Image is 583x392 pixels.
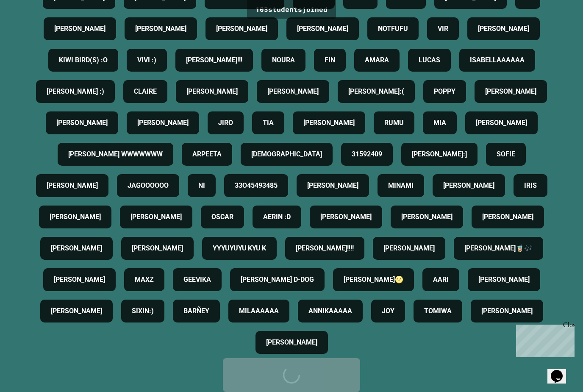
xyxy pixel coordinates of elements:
[54,275,105,285] h4: [PERSON_NAME]
[478,24,529,34] h4: [PERSON_NAME]
[216,24,267,34] h4: [PERSON_NAME]
[307,181,358,191] h4: [PERSON_NAME]
[383,243,435,253] h4: [PERSON_NAME]
[263,212,291,222] h4: AERIN :D
[198,181,205,191] h4: NI
[482,212,533,222] h4: [PERSON_NAME]
[412,149,467,159] h4: [PERSON_NAME]:]
[513,321,575,357] iframe: chat widget
[263,118,274,128] h4: TIA
[464,243,533,253] h4: [PERSON_NAME]🧋🎶
[424,306,452,316] h4: TOMIWA
[183,275,211,285] h4: GEEVIKA
[320,212,372,222] h4: [PERSON_NAME]
[348,86,404,97] h4: [PERSON_NAME]:(
[51,243,102,253] h4: [PERSON_NAME]
[470,55,525,65] h4: ISABELLAAAAAA
[297,24,348,34] h4: [PERSON_NAME]
[137,55,156,65] h4: VIVI :)
[433,275,449,285] h4: AARI
[478,275,530,285] h4: [PERSON_NAME]
[433,118,446,128] h4: MIA
[384,118,404,128] h4: RUMU
[132,306,154,316] h4: SIXIN:)
[303,118,355,128] h4: [PERSON_NAME]
[481,306,533,316] h4: [PERSON_NAME]
[443,181,494,191] h4: [PERSON_NAME]
[388,181,414,191] h4: MINAMI
[47,86,104,97] h4: [PERSON_NAME] :)
[266,337,317,348] h4: [PERSON_NAME]
[128,181,169,191] h4: JAGOOOOOO
[308,306,352,316] h4: ANNIKAAAAA
[211,212,233,222] h4: OSCAR
[401,212,453,222] h4: [PERSON_NAME]
[419,55,440,65] h4: LUCAS
[382,306,394,316] h4: JOY
[50,212,101,222] h4: [PERSON_NAME]
[352,149,382,159] h4: 31592409
[192,149,222,159] h4: ARPEETA
[51,306,102,316] h4: [PERSON_NAME]
[132,243,183,253] h4: [PERSON_NAME]
[365,55,389,65] h4: AMARA
[186,86,238,97] h4: [PERSON_NAME]
[130,212,182,222] h4: [PERSON_NAME]
[135,275,154,285] h4: MAXZ
[434,86,455,97] h4: POPPY
[325,55,335,65] h4: FIN
[524,181,537,191] h4: IRIS
[134,86,157,97] h4: CLAIRE
[438,24,448,34] h4: VIR
[218,118,233,128] h4: JIRO
[183,306,209,316] h4: BARÑEY
[47,181,98,191] h4: [PERSON_NAME]
[239,306,279,316] h4: MILAAAAAA
[272,55,295,65] h4: NOURA
[344,275,403,285] h4: [PERSON_NAME]🌝
[56,118,108,128] h4: [PERSON_NAME]
[241,275,314,285] h4: [PERSON_NAME] D-DOG
[59,55,108,65] h4: KIWI BIRD(S) :O
[267,86,319,97] h4: [PERSON_NAME]
[135,24,186,34] h4: [PERSON_NAME]
[68,149,163,159] h4: [PERSON_NAME] WWWWWWW
[54,24,105,34] h4: [PERSON_NAME]
[3,3,58,54] div: Chat with us now!Close
[186,55,242,65] h4: [PERSON_NAME]!!!
[296,243,354,253] h4: [PERSON_NAME]!!!!
[251,149,322,159] h4: [DEMOGRAPHIC_DATA]
[547,358,575,384] iframe: chat widget
[485,86,536,97] h4: [PERSON_NAME]
[497,149,515,159] h4: SOFIE
[235,181,278,191] h4: 33O45493485
[476,118,527,128] h4: [PERSON_NAME]
[213,243,266,253] h4: YYYUYUYU KYU K
[137,118,189,128] h4: [PERSON_NAME]
[378,24,408,34] h4: NOTFUFU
